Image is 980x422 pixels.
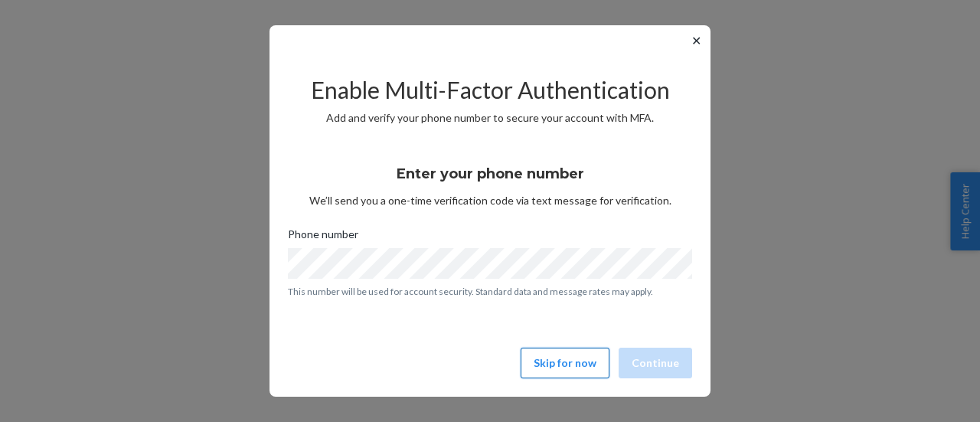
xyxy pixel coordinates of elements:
[619,348,692,378] button: Continue
[288,152,692,208] div: We’ll send you a one-time verification code via text message for verification.
[288,110,692,126] p: Add and verify your phone number to secure your account with MFA.
[288,77,692,103] h2: Enable Multi-Factor Authentication
[688,31,704,50] button: ✕
[397,164,584,184] h3: Enter your phone number
[521,348,609,378] button: Skip for now
[288,227,358,248] span: Phone number
[288,285,692,298] p: This number will be used for account security. Standard data and message rates may apply.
